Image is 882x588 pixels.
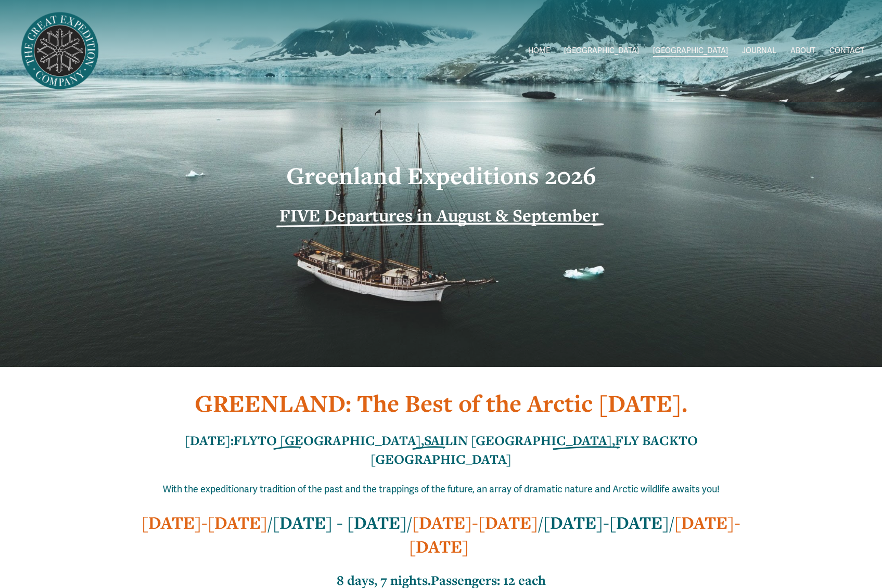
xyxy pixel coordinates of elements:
strong: FLY [234,432,258,449]
strong: [DATE]: [185,432,234,449]
strong: Greenland Expeditions 2026 [286,160,596,191]
a: folder dropdown [653,44,728,59]
strong: SAIL [424,432,453,449]
a: ABOUT [790,44,815,59]
a: CONTACT [829,44,864,59]
span: [GEOGRAPHIC_DATA] [653,44,728,58]
strong: [DATE]-[DATE] [543,511,669,534]
strong: FLY BACK [615,432,679,449]
strong: IN [GEOGRAPHIC_DATA], [453,432,615,449]
strong: [DATE]-[DATE] [412,511,538,534]
span: [GEOGRAPHIC_DATA] [564,44,639,58]
span: With the expeditionary tradition of the past and the trappings of the future, an array of dramati... [163,484,720,495]
strong: FIVE Departures in August & September [279,204,598,227]
img: Arctic Expeditions [18,9,102,93]
strong: [DATE]-[DATE] [142,511,267,534]
strong: GREENLAND: The Best of the Arctic [DATE]. [195,387,687,419]
strong: [DATE] - [DATE] [273,511,407,534]
strong: [DATE]-[DATE] [409,511,740,558]
strong: TO [GEOGRAPHIC_DATA], [258,432,424,449]
a: JOURNAL [742,44,776,59]
a: folder dropdown [564,44,639,59]
h2: / / / / [120,511,762,558]
strong: TO [GEOGRAPHIC_DATA] [370,432,701,468]
a: HOME [528,44,550,59]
